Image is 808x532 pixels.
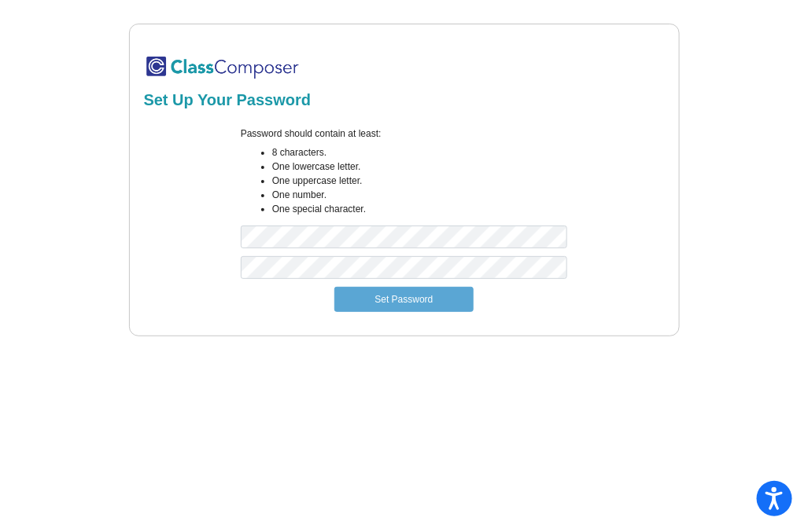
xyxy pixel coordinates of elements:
[144,90,665,109] h2: Set Up Your Password
[241,127,382,141] label: Password should contain at least:
[272,160,567,174] li: One lowercase letter.
[272,174,567,188] li: One uppercase letter.
[334,287,473,312] button: Set Password
[272,202,567,216] li: One special character.
[272,188,567,202] li: One number.
[272,145,567,160] li: 8 characters.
